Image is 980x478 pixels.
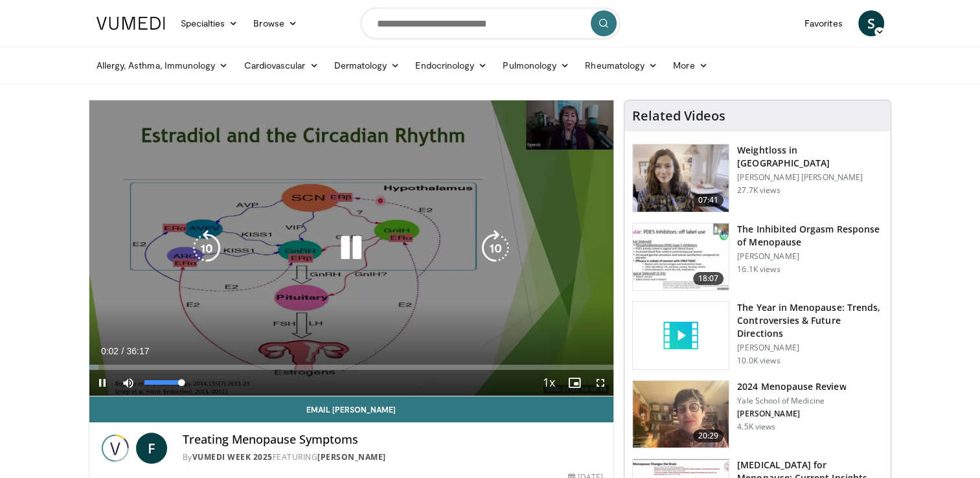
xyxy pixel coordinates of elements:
button: Pause [89,370,115,396]
video-js: Video Player [89,100,614,396]
img: 9983fed1-7565-45be-8934-aef1103ce6e2.150x105_q85_crop-smart_upscale.jpg [633,144,729,212]
a: 18:07 The Inhibited Orgasm Response of Menopause [PERSON_NAME] 16.1K views [632,223,883,291]
h4: Treating Menopause Symptoms [183,433,604,447]
h4: Related Videos [632,108,725,124]
button: Enable picture-in-picture mode [562,370,587,396]
a: 07:41 Weightloss in [GEOGRAPHIC_DATA] [PERSON_NAME] [PERSON_NAME] 27.7K views [632,144,883,212]
a: Dermatology [326,52,408,78]
a: Rheumatology [577,52,665,78]
div: By FEATURING [183,451,604,463]
p: 10.0K views [737,356,780,366]
p: [PERSON_NAME] [737,251,883,262]
a: Vumedi Week 2025 [192,451,273,462]
a: Endocrinology [407,52,495,78]
img: 692f135d-47bd-4f7e-b54d-786d036e68d3.150x105_q85_crop-smart_upscale.jpg [633,381,729,448]
input: Search topics, interventions [361,8,620,39]
h3: Weightloss in [GEOGRAPHIC_DATA] [737,144,883,170]
a: S [858,10,884,36]
img: video_placeholder_short.svg [633,302,729,369]
span: / [122,346,124,356]
a: Specialties [173,10,246,36]
p: 4.5K views [737,422,775,432]
span: 07:41 [693,194,724,207]
p: [PERSON_NAME] [737,409,846,419]
a: [PERSON_NAME] [317,451,386,462]
div: Volume Level [144,380,181,385]
button: Mute [115,370,141,396]
a: More [665,52,715,78]
p: Yale School of Medicine [737,396,846,406]
img: Vumedi Week 2025 [100,433,131,464]
a: Favorites [797,10,850,36]
a: Browse [245,10,305,36]
button: Fullscreen [587,370,613,396]
span: 0:02 [101,346,119,356]
h3: 2024 Menopause Review [737,380,846,393]
img: 283c0f17-5e2d-42ba-a87c-168d447cdba4.150x105_q85_crop-smart_upscale.jpg [633,223,729,291]
a: Email [PERSON_NAME] [89,396,614,422]
a: Pulmonology [495,52,577,78]
p: 16.1K views [737,264,780,275]
div: Progress Bar [89,365,614,370]
span: 18:07 [693,272,724,285]
a: F [136,433,167,464]
h3: The Inhibited Orgasm Response of Menopause [737,223,883,249]
span: 20:29 [693,429,724,442]
span: 36:17 [126,346,149,356]
a: Cardiovascular [236,52,326,78]
a: The Year in Menopause: Trends, Controversies & Future Directions [PERSON_NAME] 10.0K views [632,301,883,370]
h3: The Year in Menopause: Trends, Controversies & Future Directions [737,301,883,340]
button: Playback Rate [536,370,562,396]
img: VuMedi Logo [97,17,165,30]
p: 27.7K views [737,185,780,196]
a: Allergy, Asthma, Immunology [89,52,236,78]
a: 20:29 2024 Menopause Review Yale School of Medicine [PERSON_NAME] 4.5K views [632,380,883,449]
p: [PERSON_NAME] [737,343,883,353]
p: [PERSON_NAME] [PERSON_NAME] [737,172,883,183]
